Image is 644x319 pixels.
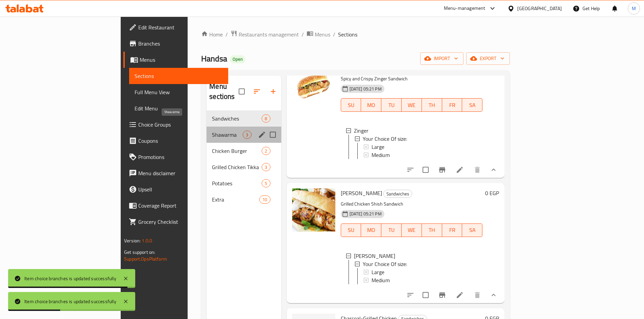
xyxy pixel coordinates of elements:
span: Promotions [138,153,223,161]
a: Edit Restaurant [123,19,228,35]
p: Grilled Chicken Shish Sandwich [341,200,483,208]
button: Branch-specific-item [434,287,450,303]
li: / [333,30,335,38]
span: [DATE] 05:21 PM [347,86,384,92]
a: Promotions [123,149,228,165]
a: Branches [123,35,228,52]
span: Menus [140,56,223,64]
span: Large [372,268,384,276]
span: 1.0.0 [142,236,152,245]
span: export [472,54,504,63]
span: Medium [372,276,390,284]
span: M [632,5,636,12]
div: Extra [212,195,259,204]
nav: breadcrumb [201,30,510,39]
div: Item choice branches is updated successfully [24,298,116,305]
div: items [262,163,270,171]
div: Shawarma3edit [207,127,281,143]
div: items [262,114,270,123]
span: WE [404,225,419,235]
button: import [420,52,463,65]
button: SU [341,223,361,237]
a: Edit Menu [129,100,228,116]
span: SA [465,225,480,235]
h6: 0 EGP [485,188,499,198]
span: Branches [138,39,223,48]
span: Chicken Burger [212,147,262,155]
button: edit [257,130,267,140]
span: Sandwiches [384,190,412,198]
div: items [262,147,270,155]
a: Menus [307,30,330,39]
a: Coverage Report [123,197,228,214]
button: SU [341,98,361,112]
div: Open [230,55,245,63]
span: Upsell [138,185,223,193]
a: Edit menu item [456,291,464,299]
span: Coverage Report [138,202,223,210]
li: / [302,30,304,38]
span: Zinger [354,127,368,135]
span: Grocery Checklist [138,218,223,226]
button: MO [361,98,381,112]
a: Full Menu View [129,84,228,100]
div: Sandwiches8 [207,110,281,127]
span: MO [364,100,379,110]
span: Edit Restaurant [138,23,223,31]
button: TU [381,223,402,237]
button: WE [402,98,422,112]
div: Sandwiches [212,114,262,123]
span: Grilled Chicken Tikka [212,163,262,171]
span: Version: [124,236,141,245]
span: 3 [243,132,251,138]
span: Menu disclaimer [138,169,223,177]
div: Potatoes5 [207,175,281,191]
button: MO [361,223,381,237]
span: Restaurants management [239,30,299,38]
div: Extra10 [207,191,281,208]
span: Sections [135,72,223,80]
svg: Show Choices [490,291,498,299]
p: Spicy and Crispy Zinger Sandwich [341,75,483,83]
span: Sections [338,30,357,38]
button: SA [462,98,482,112]
span: 3 [262,164,270,170]
span: TU [384,100,399,110]
button: FR [442,223,462,237]
a: Menus [123,52,228,68]
span: import [426,54,458,63]
button: TH [422,223,442,237]
span: 10 [260,196,270,203]
a: Grocery Checklist [123,214,228,230]
button: SA [462,223,482,237]
div: [GEOGRAPHIC_DATA] [517,5,562,12]
span: Open [230,56,245,62]
a: Coupons [123,133,228,149]
span: [PERSON_NAME] [341,188,382,198]
svg: Show Choices [490,166,498,174]
span: Potatoes [212,179,262,187]
a: Upsell [123,181,228,197]
span: TH [425,225,439,235]
span: Medium [372,151,390,159]
a: Restaurants management [231,30,299,39]
span: Menus [315,30,330,38]
div: items [262,179,270,187]
span: Large [372,143,384,151]
nav: Menu sections [207,108,281,210]
div: Item choice branches is updated successfully [24,275,116,282]
button: Branch-specific-item [434,162,450,178]
button: delete [469,162,485,178]
span: Sort sections [249,83,265,100]
span: 2 [262,148,270,154]
div: items [259,195,270,204]
div: Chicken Burger2 [207,143,281,159]
span: FR [445,225,460,235]
span: 8 [262,115,270,122]
button: show more [485,162,502,178]
a: Sections [129,68,228,84]
img: Shish Tawook [292,188,335,232]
